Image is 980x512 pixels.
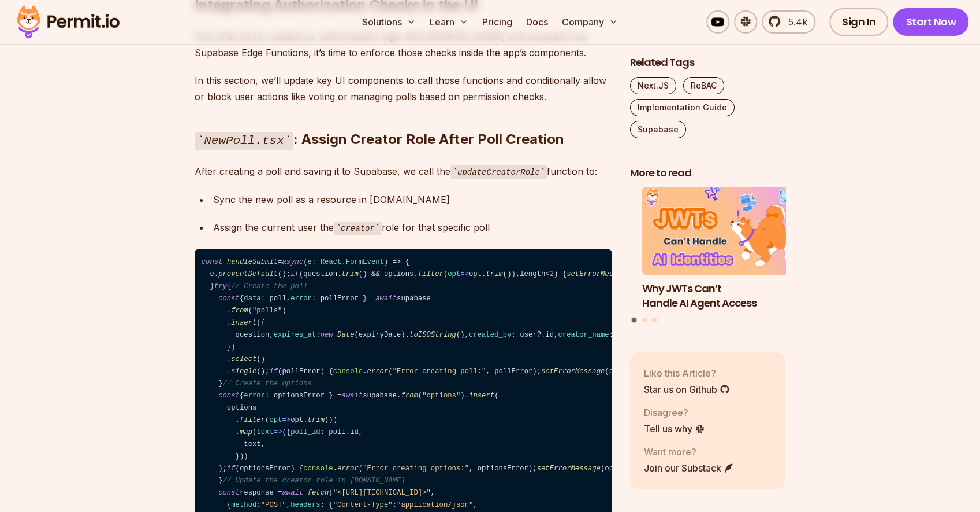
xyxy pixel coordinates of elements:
[401,392,418,400] span: from
[290,428,320,436] span: poll_id
[231,307,248,315] span: from
[252,307,282,315] span: "polls"
[282,489,303,497] span: await
[630,99,735,116] a: Implementation Guide
[367,367,389,375] span: error
[521,10,553,34] a: Docs
[644,445,734,459] p: Want more?
[195,28,612,61] p: Now that we’ve created our authorization logic with [DOMAIN_NAME] and exposed it via Supabase Edg...
[274,331,316,339] span: expires_at
[256,428,282,436] span: =>
[448,270,469,278] span: =>
[644,366,730,380] p: Like this Article?
[269,416,290,424] span: =>
[341,392,363,400] span: await
[541,367,605,375] span: setErrorMessage
[478,10,517,34] a: Pricing
[256,428,273,436] span: text
[12,2,125,42] img: Permit logo
[308,258,384,266] span: e: React.FormEvent
[545,331,554,339] span: id
[652,318,657,323] button: Go to slide 3
[397,501,473,509] span: "application/json"
[290,501,320,509] span: headers
[333,367,363,375] span: console
[644,461,734,475] a: Join our Substack
[422,392,460,400] span: "options"
[630,56,786,70] h2: Related Tags
[308,416,325,424] span: trim
[893,8,968,36] a: Start Now
[630,166,786,181] h2: More to read
[227,465,236,473] span: if
[644,382,730,396] a: Star us on Github
[632,318,637,323] button: Go to slide 1
[231,355,256,363] span: select
[762,10,815,34] a: 5.4k
[261,501,286,509] span: "POST"
[195,132,294,150] code: NewPoll.tsx
[333,489,431,497] span: "<[URL][TECHNICAL_ID]>"
[231,367,256,375] span: single
[418,270,444,278] span: filter
[469,331,512,339] span: created_by
[829,8,889,36] a: Sign In
[240,428,252,436] span: map
[290,294,312,303] span: error
[231,501,256,509] span: method
[308,489,329,497] span: fetch
[269,416,282,424] span: opt
[333,501,393,509] span: "Content-Type"
[231,282,307,290] span: // Create the poll
[282,258,303,266] span: async
[644,406,705,419] p: Disagree?
[218,294,240,303] span: const
[425,10,473,34] button: Learn
[642,187,798,311] a: Why JWTs Can’t Handle AI Agent AccessWhy JWTs Can’t Handle AI Agent Access
[537,465,601,473] span: setErrorMessage
[337,331,354,339] span: Date
[223,477,405,485] span: // Update the creator role in [DOMAIN_NAME]
[337,465,359,473] span: error
[642,282,798,311] h3: Why JWTs Can’t Handle AI Agent Access
[409,331,456,339] span: toISOString
[214,282,227,290] span: try
[213,219,612,236] div: Assign the current user the role for that specific poll
[558,331,609,339] span: creator_name
[357,10,420,34] button: Solutions
[240,416,265,424] span: filter
[213,191,612,208] div: Sync the new poll as a resource in [DOMAIN_NAME]
[195,84,612,149] h2: : Assign Creator Role After Poll Creation
[244,392,265,400] span: error
[350,428,359,436] span: id
[195,72,612,105] p: In this section, we’ll update key UI components to call those functions and conditionally allow o...
[321,331,333,339] span: new
[630,187,786,325] div: Posts
[290,270,299,278] span: if
[642,187,798,311] li: 1 of 3
[450,165,547,179] code: updateCreatorRole
[195,163,612,180] p: After creating a poll and saving it to Supabase, we call the function to:
[550,270,554,278] span: 2
[218,270,278,278] span: preventDefault
[683,77,724,94] a: ReBAC
[469,392,494,400] span: insert
[630,121,686,138] a: Supabase
[642,187,798,275] img: Why JWTs Can’t Handle AI Agent Access
[223,380,312,388] span: // Create the options
[202,258,223,266] span: const
[334,222,382,235] code: creator
[363,465,469,473] span: "Error creating options:"
[218,489,240,497] span: const
[448,270,460,278] span: opt
[227,258,278,266] span: handleSubmit
[341,270,358,278] span: trim
[557,10,623,34] button: Company
[218,392,240,400] span: const
[231,319,256,327] span: insert
[393,367,486,375] span: "Error creating poll:"
[244,294,260,303] span: data
[644,422,705,436] a: Tell us why
[642,318,647,323] button: Go to slide 2
[269,367,278,375] span: if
